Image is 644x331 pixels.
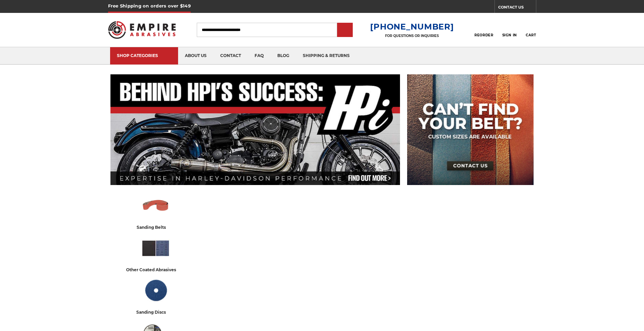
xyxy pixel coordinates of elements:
[113,191,198,231] a: sanding belts
[110,47,178,65] a: SHOP CATEGORIES
[136,309,175,316] div: sanding discs
[296,47,356,65] a: shipping & returns
[498,3,536,13] a: CONTACT US
[113,234,198,273] a: other coated abrasives
[213,47,248,65] a: contact
[110,74,400,185] img: Banner for an interview featuring Horsepower Inc who makes Harley performance upgrades featured o...
[113,276,198,316] a: sanding discs
[370,22,454,32] a: [PHONE_NUMBER]
[474,33,493,37] span: Reorder
[407,74,534,185] img: promo banner for custom belts.
[526,33,536,37] span: Cart
[271,47,296,65] a: blog
[370,34,454,38] p: FOR QUESTIONS OR INQUIRIES
[141,191,171,220] img: Sanding Belts
[502,33,517,37] span: Sign In
[141,234,171,263] img: Other Coated Abrasives
[178,47,213,65] a: about us
[248,47,271,65] a: faq
[126,266,185,273] div: other coated abrasives
[137,224,175,231] div: sanding belts
[117,53,171,58] div: SHOP CATEGORIES
[526,22,536,37] a: Cart
[141,276,171,305] img: Sanding Discs
[338,23,352,37] input: Submit
[108,17,176,43] img: Empire Abrasives
[474,22,493,37] a: Reorder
